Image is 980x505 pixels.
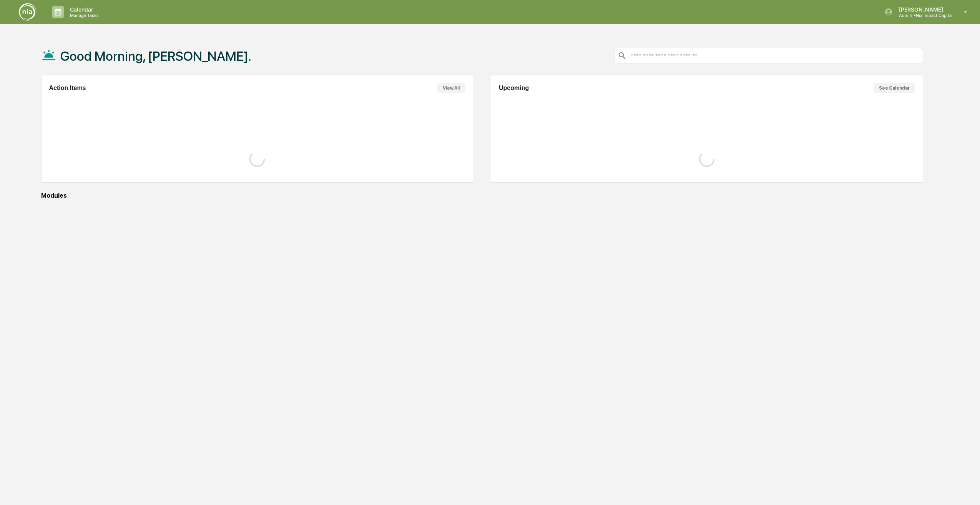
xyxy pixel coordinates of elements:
[874,83,915,93] button: See Calendar
[64,13,103,18] p: Manage Tasks
[49,85,86,92] h2: Action Items
[41,192,923,199] div: Modules
[64,6,103,13] p: Calendar
[499,85,529,92] h2: Upcoming
[893,6,953,13] p: [PERSON_NAME]
[893,13,953,18] p: Admin • Nia Impact Capital
[18,3,37,21] img: logo
[60,48,251,64] h1: Good Morning, [PERSON_NAME].
[437,83,465,93] button: View All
